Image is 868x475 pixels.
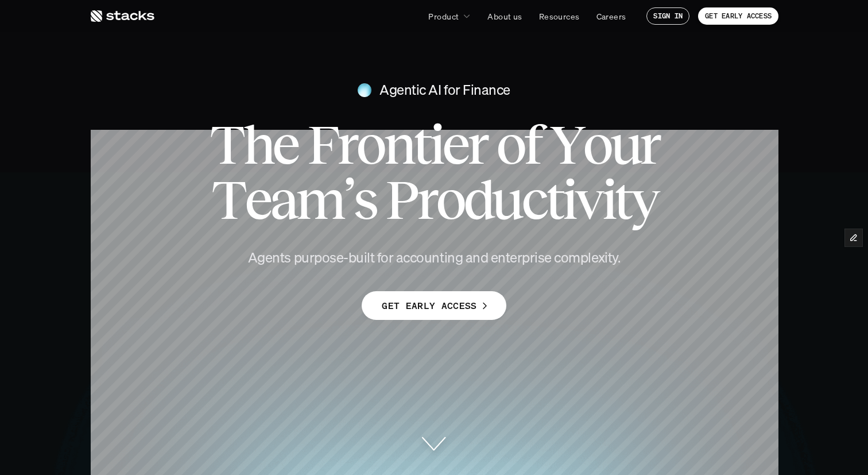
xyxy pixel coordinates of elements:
[705,12,772,20] p: GET EARLY ACCESS
[385,172,416,227] span: P
[272,117,297,172] span: e
[307,117,337,172] span: F
[417,172,436,227] span: r
[245,172,270,227] span: e
[362,291,506,320] a: GET EARLY ACCESS
[296,172,343,227] span: m
[480,6,529,26] a: About us
[653,12,683,20] p: SIGN IN
[596,10,626,22] p: Careers
[463,172,491,227] span: d
[630,172,657,227] span: y
[487,10,522,22] p: About us
[546,172,562,227] span: t
[524,117,540,172] span: f
[610,117,640,172] span: u
[413,117,429,172] span: t
[343,172,353,227] span: ’
[614,172,630,227] span: t
[646,7,689,25] a: SIGN IN
[428,10,459,22] p: Product
[382,298,476,314] p: GET EARLY ACCESS
[337,117,356,172] span: r
[575,172,601,227] span: v
[429,117,442,172] span: i
[640,117,658,172] span: r
[356,117,383,172] span: o
[532,6,587,26] a: Resources
[442,117,467,172] span: e
[211,172,245,227] span: T
[698,7,778,25] a: GET EARLY ACCESS
[379,80,510,100] h4: Agentic AI for Finance
[602,172,614,227] span: i
[562,172,575,227] span: i
[590,6,633,26] a: Careers
[243,117,272,172] span: h
[227,248,641,268] h4: Agents purpose-built for accounting and enterprise complexity.
[583,117,610,172] span: o
[270,172,296,227] span: a
[521,172,546,227] span: c
[383,117,413,172] span: n
[491,172,521,227] span: u
[353,172,376,227] span: s
[436,172,463,227] span: o
[496,117,524,172] span: o
[550,117,583,172] span: Y
[467,117,486,172] span: r
[539,10,580,22] p: Resources
[210,117,243,172] span: T
[845,229,862,246] button: Edit Framer Content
